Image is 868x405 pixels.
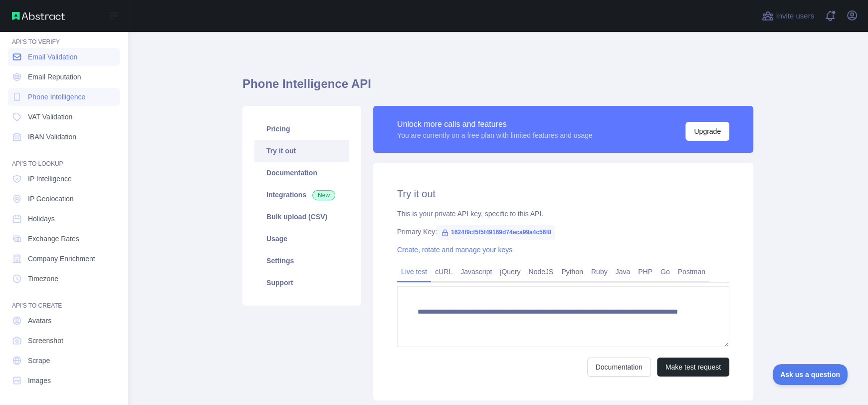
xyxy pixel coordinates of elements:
[254,184,349,206] a: Integrations New
[28,52,77,62] span: Email Validation
[557,264,587,280] a: Python
[28,174,72,184] span: IP Intelligence
[254,206,349,228] a: Bulk upload (CSV)
[28,92,85,102] span: Phone Intelligence
[456,264,496,280] a: Javascript
[8,270,120,288] a: Timezone
[8,332,120,350] a: Screenshot
[634,264,656,280] a: PHP
[397,187,729,201] h2: Try it out
[12,12,65,20] img: Abstract API
[397,264,431,280] a: Live test
[8,312,120,330] a: Avatars
[28,214,55,224] span: Holidays
[8,170,120,188] a: IP Intelligence
[28,356,50,366] span: Scrape
[28,274,58,284] span: Timezone
[8,128,120,146] a: IBAN Validation
[8,48,120,66] a: Email Validation
[685,122,729,141] button: Upgrade
[28,112,72,122] span: VAT Validation
[28,132,76,142] span: IBAN Validation
[28,194,74,204] span: IP Geolocation
[28,336,63,346] span: Screenshot
[8,108,120,126] a: VAT Validation
[431,264,456,280] a: cURL
[8,352,120,370] a: Scrape
[760,8,816,24] button: Invite users
[397,227,729,237] div: Primary Key:
[28,234,79,244] span: Exchange Rates
[8,250,120,268] a: Company Enrichment
[28,254,95,264] span: Company Enrichment
[437,225,555,240] span: 1624f9cf5f5f49169d74eca99a4c56f8
[612,264,635,280] a: Java
[397,118,593,130] div: Unlock more calls and features
[8,68,120,86] a: Email Reputation
[587,264,612,280] a: Ruby
[8,26,120,46] div: API'S TO VERIFY
[254,140,349,162] a: Try it out
[674,264,709,280] a: Postman
[28,72,81,82] span: Email Reputation
[254,162,349,184] a: Documentation
[657,358,729,377] button: Make test request
[8,88,120,106] a: Phone Intelligence
[28,376,51,386] span: Images
[8,372,120,390] a: Images
[254,228,349,250] a: Usage
[254,250,349,272] a: Settings
[397,246,512,254] a: Create, rotate and manage your keys
[397,130,593,140] div: You are currently on a free plan with limited features and usage
[496,264,524,280] a: jQuery
[312,190,335,200] span: New
[524,264,557,280] a: NodeJS
[8,148,120,168] div: API'S TO LOOKUP
[8,210,120,228] a: Holidays
[397,209,729,219] div: This is your private API key, specific to this API.
[773,364,848,385] iframe: Toggle Customer Support
[8,230,120,248] a: Exchange Rates
[8,290,120,310] div: API'S TO CREATE
[28,316,51,326] span: Avatars
[776,10,814,22] span: Invite users
[587,358,651,377] a: Documentation
[254,272,349,294] a: Support
[242,76,753,100] h1: Phone Intelligence API
[656,264,674,280] a: Go
[254,118,349,140] a: Pricing
[8,190,120,208] a: IP Geolocation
